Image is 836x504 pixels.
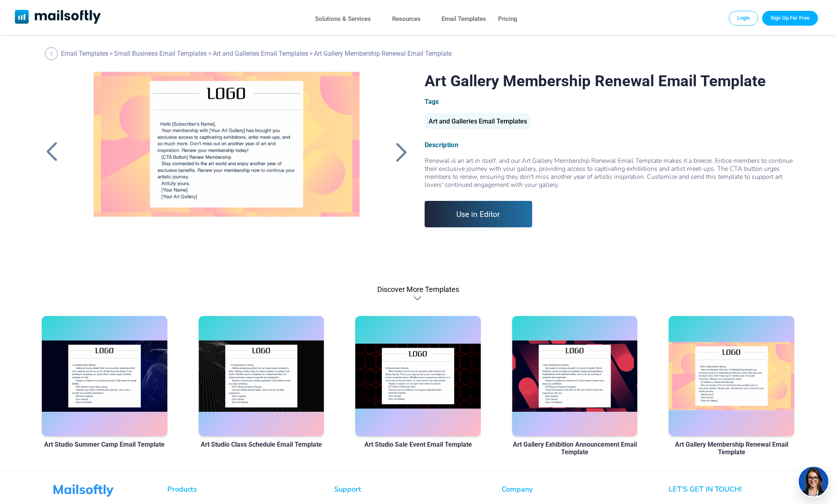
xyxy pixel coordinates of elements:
a: Trial [762,11,818,25]
a: Small Business Email Templates [114,50,207,57]
a: Back [42,142,62,162]
a: Art Studio Class Schedule Email Template [201,441,322,448]
a: Mailsoftly [15,10,101,25]
a: Art Studio Sale Event Email Template [364,441,472,448]
a: Art and Galleries Email Templates [425,121,531,124]
a: Art Gallery Membership Renewal Email Template [79,72,374,272]
a: Art Gallery Membership Renewal Email Template [669,441,794,456]
a: Art Gallery Exhibition Announcement Email Template [512,441,637,456]
div: Tags [425,98,794,105]
div: Discover More Templates [413,294,423,302]
p: Renewal is an art in itself, and our Art Gallery Membership Renewal Email Template makes it a bre... [425,157,794,189]
a: Resources [392,13,421,25]
a: Back [45,47,60,60]
a: Back [391,142,411,162]
a: Art and Galleries Email Templates [213,50,308,57]
div: Art and Galleries Email Templates [425,113,531,129]
a: Pricing [498,13,517,25]
a: Solutions & Services [315,13,371,25]
div: Discover More Templates [377,285,459,293]
a: Use in Editor [425,201,533,227]
a: Login [729,11,759,25]
div: Description [425,141,794,149]
a: Art Studio Summer Camp Email Template [44,441,165,448]
a: Email Templates [441,13,486,25]
h1: Art Gallery Membership Renewal Email Template [425,72,794,90]
a: Email Templates [61,50,108,57]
